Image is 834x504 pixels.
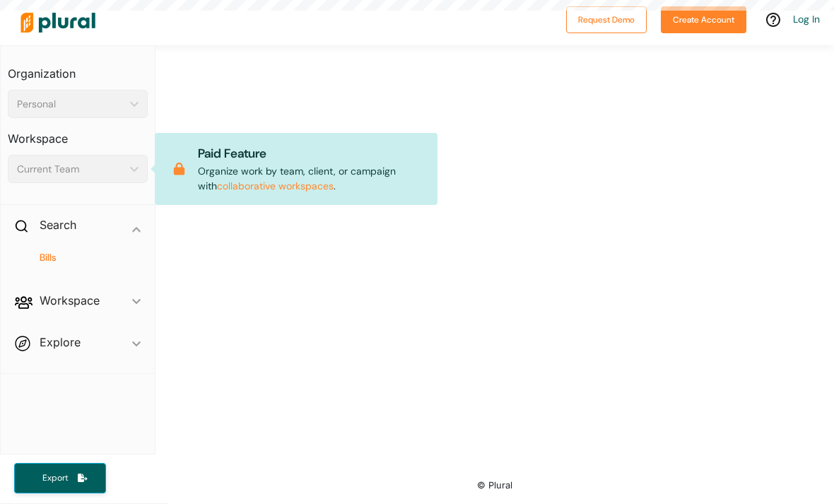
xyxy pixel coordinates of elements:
button: Request Demo [566,6,647,33]
a: Request Demo [566,11,647,26]
div: Personal [17,97,124,112]
h3: Organization [8,53,148,84]
h3: Workspace [8,118,148,149]
button: Create Account [661,6,746,33]
h2: Search [40,217,76,233]
div: Current Team [17,162,124,177]
small: © Plural [477,480,512,491]
span: Export [33,472,78,484]
p: Organize work by team, client, or campaign with . [198,144,426,194]
p: Paid Feature [198,144,426,163]
a: Create Account [661,11,746,26]
a: collaborative workspaces [217,180,334,192]
a: Bills [22,251,141,264]
button: Export [14,463,106,493]
a: Log In [793,13,820,25]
